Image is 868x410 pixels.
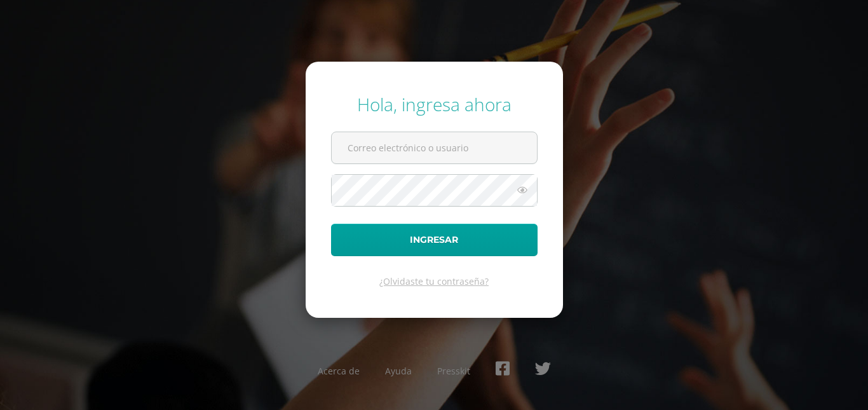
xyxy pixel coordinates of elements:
[385,365,412,377] a: Ayuda
[331,92,538,116] div: Hola, ingresa ahora
[331,224,538,256] button: Ingresar
[437,365,470,377] a: Presskit
[318,365,360,377] a: Acerca de
[332,132,537,163] input: Correo electrónico o usuario
[379,275,489,287] a: ¿Olvidaste tu contraseña?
